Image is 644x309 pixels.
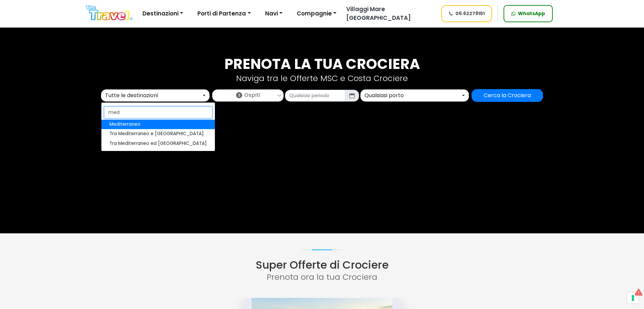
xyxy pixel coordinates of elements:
[5,259,639,271] h2: Super Offerte di Crociere
[104,107,212,118] input: Search
[105,91,201,100] div: Tutte le destinazioni
[244,91,260,99] span: Ospiti
[5,271,639,283] p: Prenota ora la tua Crociera
[364,91,461,100] div: Qualsiasi porto
[261,7,287,21] button: Navi
[105,73,539,84] p: Naviga tra le Offerte MSC e Costa Crociere
[109,140,207,147] span: Tra Mediterraneo ed [GEOGRAPHIC_DATA]
[193,7,255,21] button: Porti di Partenza
[86,5,133,21] img: Logo The Travel
[109,131,204,138] span: Tra Mediterraneo e [GEOGRAPHIC_DATA]
[341,5,435,22] a: Villaggi Mare [GEOGRAPHIC_DATA]
[504,5,553,22] a: WhatsApp
[138,7,188,21] button: Destinazioni
[109,121,140,128] span: Mediterraneo
[236,92,242,98] span: 3
[105,56,539,73] h3: Prenota la tua crociera
[472,89,543,102] input: Cerca la Crociera
[518,10,545,17] span: WhatsApp
[292,7,341,21] button: Compagnie
[360,89,469,102] button: Qualsiasi porto
[455,10,485,17] span: 06.62279151
[346,5,411,22] span: Villaggi Mare [GEOGRAPHIC_DATA]
[285,90,345,102] input: Qualsiasi periodo
[101,89,210,102] button: Tutte le destinazioni
[213,90,283,99] a: 3Ospiti
[441,5,492,22] a: 06.62279151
